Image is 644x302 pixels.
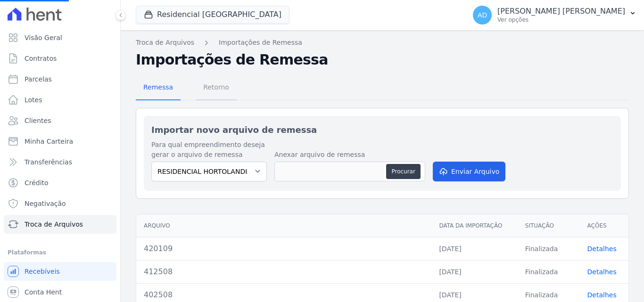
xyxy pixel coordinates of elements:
a: Crédito [4,173,116,192]
a: Importações de Remessa [219,38,302,48]
button: AD [PERSON_NAME] [PERSON_NAME] Ver opções [465,2,644,28]
div: Plataformas [8,247,113,258]
p: [PERSON_NAME] [PERSON_NAME] [497,7,625,16]
nav: Tab selector [136,76,237,100]
span: Remessa [138,78,179,97]
label: Para qual empreendimento deseja gerar o arquivo de remessa [151,140,267,160]
span: Parcelas [25,74,52,84]
a: Negativação [4,194,116,213]
div: 412508 [144,266,424,278]
span: Crédito [25,178,49,188]
a: Lotes [4,90,116,109]
td: [DATE] [431,260,517,283]
a: Minha Carteira [4,132,116,151]
a: Visão Geral [4,28,116,47]
label: Anexar arquivo de remessa [274,150,425,160]
button: Procurar [386,164,420,179]
button: Enviar Arquivo [433,162,505,181]
span: AD [478,12,487,18]
span: Contratos [25,54,57,63]
p: Ver opções [497,16,625,24]
td: Finalizada [518,237,580,260]
td: [DATE] [431,237,517,260]
a: Recebíveis [4,262,116,281]
span: Negativação [25,199,66,208]
span: Lotes [25,95,42,105]
a: Detalhes [587,245,617,253]
div: 402508 [144,289,424,301]
a: Conta Hent [4,283,116,302]
span: Minha Carteira [25,137,73,146]
a: Troca de Arquivos [4,215,116,234]
a: Transferências [4,153,116,171]
div: 420109 [144,243,424,254]
a: Detalhes [587,291,617,299]
a: Remessa [136,76,181,100]
th: Arquivo [136,214,431,237]
a: Contratos [4,49,116,68]
td: Finalizada [518,260,580,283]
span: Conta Hent [25,287,62,297]
span: Troca de Arquivos [25,220,83,229]
nav: Breadcrumb [136,38,629,48]
span: Clientes [25,116,51,125]
button: Residencial [GEOGRAPHIC_DATA] [136,6,289,24]
a: Detalhes [587,268,617,276]
span: Retorno [198,78,235,97]
th: Ações [580,214,628,237]
h2: Importações de Remessa [136,51,629,68]
a: Troca de Arquivos [136,38,194,48]
h2: Importar novo arquivo de remessa [151,123,613,136]
a: Parcelas [4,70,116,89]
a: Clientes [4,111,116,130]
span: Transferências [25,157,72,167]
span: Recebíveis [25,267,60,276]
span: Visão Geral [25,33,62,42]
a: Retorno [196,76,237,100]
th: Data da Importação [431,214,517,237]
th: Situação [518,214,580,237]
